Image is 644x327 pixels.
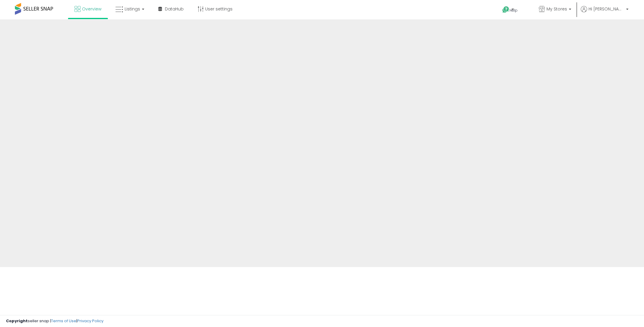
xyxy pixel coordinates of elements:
[589,6,624,12] span: Hi [PERSON_NAME]
[547,6,567,12] span: My Stores
[165,6,184,12] span: DataHub
[498,1,529,19] a: Help
[502,6,510,13] i: Get Help
[510,8,518,13] span: Help
[125,6,140,12] span: Listings
[82,6,101,12] span: Overview
[581,6,628,19] a: Hi [PERSON_NAME]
